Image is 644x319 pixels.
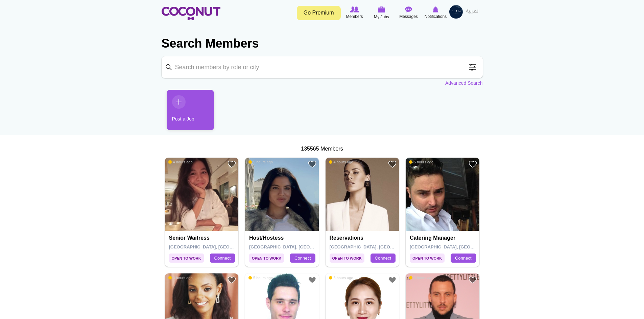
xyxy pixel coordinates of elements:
span: [GEOGRAPHIC_DATA], [GEOGRAPHIC_DATA] [330,244,426,249]
a: Add to Favourites [388,160,397,168]
span: 6 hours ago [329,275,353,280]
a: Connect [210,254,235,263]
span: Notifications [425,13,447,20]
h4: Senior Waitress [169,235,236,241]
a: Connect [290,254,315,263]
span: 5 hours ago [248,275,273,280]
span: [GEOGRAPHIC_DATA], [GEOGRAPHIC_DATA] [410,244,506,249]
img: Notifications [433,6,438,12]
span: Open to Work [249,254,284,263]
span: Members [346,13,363,20]
span: 3 hours ago [168,275,193,280]
a: Messages Messages [395,5,422,21]
a: Browse Members Members [341,5,368,21]
input: Search members by role or city [162,56,483,78]
a: Go Premium [297,6,341,20]
a: Add to Favourites [228,276,236,284]
img: Home [162,7,220,20]
span: Open to Work [410,254,445,263]
span: 5 hours ago [248,160,273,164]
li: 1 / 1 [162,90,209,135]
a: Connect [371,254,396,263]
span: 4 hours ago [329,160,353,164]
a: Add to Favourites [308,276,316,284]
span: Open to Work [169,254,204,263]
span: Open to Work [330,254,364,263]
a: Add to Favourites [388,276,397,284]
img: Browse Members [350,6,359,12]
a: Add to Favourites [469,276,477,284]
img: My Jobs [378,6,385,12]
h4: Catering manager [410,235,477,241]
a: Connect [451,254,476,263]
a: العربية [463,5,483,19]
span: My Jobs [374,14,389,20]
a: Add to Favourites [469,160,477,168]
a: Add to Favourites [228,160,236,168]
span: [GEOGRAPHIC_DATA], [GEOGRAPHIC_DATA] [249,244,345,249]
h4: Host/Hostess [249,235,316,241]
span: Messages [399,13,418,20]
a: My Jobs My Jobs [368,5,395,21]
span: 3 hours ago [409,275,433,280]
a: Advanced Search [445,80,483,86]
a: Post a Job [167,90,214,130]
span: 4 hours ago [168,160,193,164]
a: Add to Favourites [308,160,316,168]
h4: Reservations [330,235,397,241]
span: [GEOGRAPHIC_DATA], [GEOGRAPHIC_DATA] [169,244,265,249]
a: Notifications Notifications [422,5,449,21]
div: 135565 Members [162,145,483,153]
span: 5 hours ago [409,160,433,164]
img: Messages [405,6,412,12]
h2: Search Members [162,35,483,52]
